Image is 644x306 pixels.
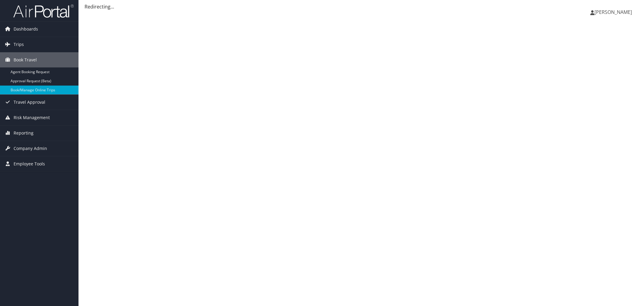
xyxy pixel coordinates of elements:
[14,156,45,171] span: Employee Tools
[14,95,45,110] span: Travel Approval
[85,3,638,10] div: Redirecting...
[13,4,74,18] img: airportal-logo.png
[594,9,632,15] span: [PERSON_NAME]
[14,21,38,37] span: Dashboards
[590,3,638,21] a: [PERSON_NAME]
[14,125,34,141] span: Reporting
[14,37,24,52] span: Trips
[14,141,47,156] span: Company Admin
[14,52,37,67] span: Book Travel
[14,110,50,125] span: Risk Management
